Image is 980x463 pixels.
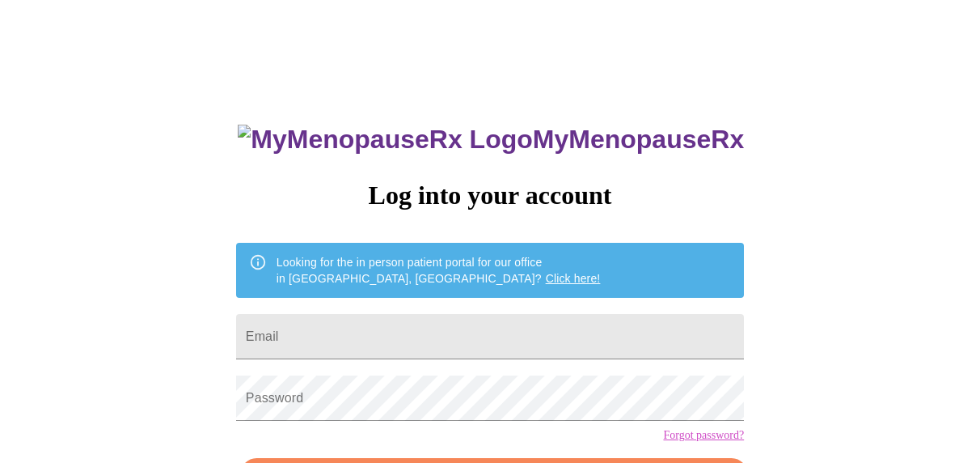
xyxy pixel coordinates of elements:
[236,181,744,210] h3: Log into your account
[277,248,601,293] div: Looking for the in person patient portal for our office in [GEOGRAPHIC_DATA], [GEOGRAPHIC_DATA]?
[546,272,601,285] a: Click here!
[238,125,532,155] img: MyMenopauseRx Logo
[238,125,744,155] h3: MyMenopauseRx
[663,429,744,442] a: Forgot password?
